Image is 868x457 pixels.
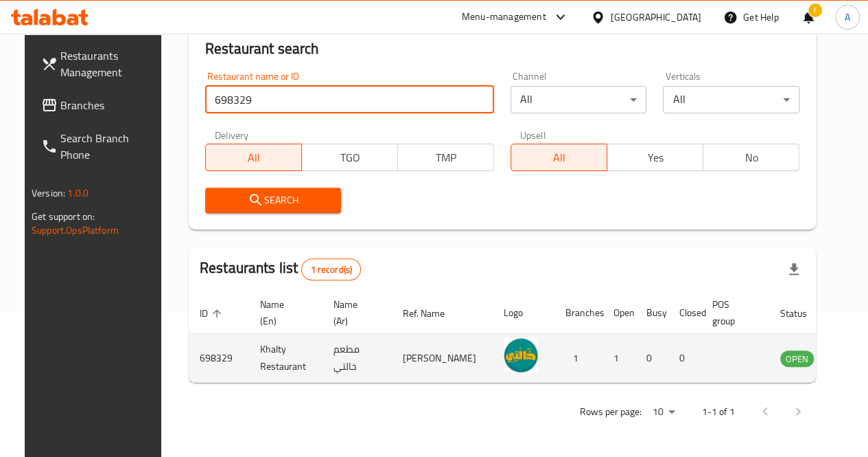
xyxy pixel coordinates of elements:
[462,9,546,25] div: Menu-management
[307,148,392,168] span: TGO
[249,334,322,383] td: Khalty Restaurant
[60,130,159,163] span: Search Branch Phone
[205,188,342,213] button: Search
[67,184,89,202] span: 1.0.0
[403,148,489,168] span: TMP
[397,144,494,171] button: TMP
[32,184,65,202] span: Version:
[511,144,607,171] button: All
[504,338,538,372] img: Khalty Restaurant
[60,97,159,113] span: Branches
[580,403,642,421] p: Rows per page:
[205,86,494,113] input: Search for restaurant name or ID..
[301,258,361,280] div: Total records count
[32,221,119,239] a: Support.OpsPlatform
[635,292,668,334] th: Busy
[780,351,814,367] span: OPEN
[611,10,701,25] div: [GEOGRAPHIC_DATA]
[260,296,306,329] span: Name (En)
[200,305,226,322] span: ID
[322,334,392,383] td: مطعم خالتي
[703,144,799,171] button: No
[32,208,95,225] span: Get support on:
[403,305,462,322] span: Ref. Name
[554,292,602,334] th: Branches
[30,89,169,122] a: Branches
[777,253,810,286] div: Export file
[301,144,398,171] button: TGO
[613,148,698,168] span: Yes
[215,130,249,140] label: Delivery
[211,148,296,168] span: All
[517,148,602,168] span: All
[189,334,249,383] td: 698329
[702,403,735,421] p: 1-1 of 1
[30,122,169,171] a: Search Branch Phone
[780,350,814,367] div: OPEN
[200,258,361,280] h2: Restaurants list
[602,292,635,334] th: Open
[392,334,493,383] td: [PERSON_NAME]
[520,130,546,140] label: Upsell
[493,292,554,334] th: Logo
[780,305,825,322] span: Status
[712,296,753,329] span: POS group
[602,334,635,383] td: 1
[30,39,169,89] a: Restaurants Management
[635,334,668,383] td: 0
[554,334,602,383] td: 1
[205,38,799,59] h2: Restaurant search
[663,86,799,113] div: All
[668,292,701,334] th: Closed
[709,148,794,168] span: No
[333,296,375,329] span: Name (Ar)
[302,263,360,276] span: 1 record(s)
[60,47,159,80] span: Restaurants Management
[205,144,302,171] button: All
[668,334,701,383] td: 0
[216,192,331,209] span: Search
[607,144,703,171] button: Yes
[647,402,680,423] div: Rows per page:
[511,86,647,113] div: All
[845,10,850,25] span: A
